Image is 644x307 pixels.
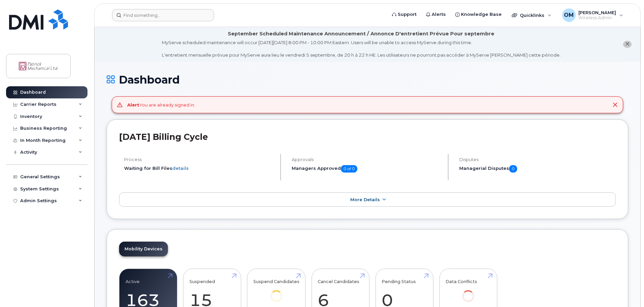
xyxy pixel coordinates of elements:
[459,165,616,173] h5: Managerial Disputes
[119,242,168,256] a: Mobility Devices
[119,132,616,142] h2: [DATE] Billing Cycle
[172,165,189,171] a: details
[124,157,275,162] h4: Process
[107,74,628,86] h1: Dashboard
[292,157,442,162] h4: Approvals
[350,197,380,202] span: More Details
[509,165,517,173] span: 0
[623,41,632,48] button: close notification
[162,39,561,58] div: MyServe scheduled maintenance will occur [DATE][DATE] 8:00 PM - 10:00 PM Eastern. Users will be u...
[127,102,195,108] div: You are already signed in.
[292,165,442,173] h5: Managers Approved
[459,157,616,162] h4: Disputes
[127,102,139,108] strong: Alert
[228,30,494,37] div: September Scheduled Maintenance Announcement / Annonce D'entretient Prévue Pour septembre
[341,165,357,173] span: 0 of 0
[124,165,275,172] li: Waiting for Bill Files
